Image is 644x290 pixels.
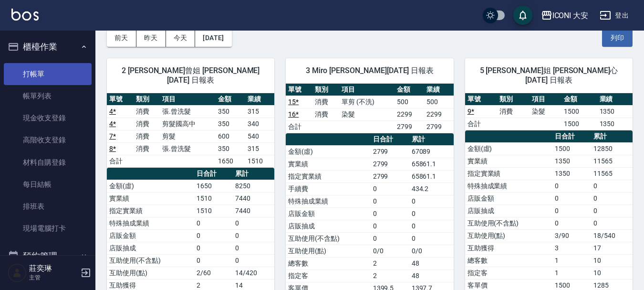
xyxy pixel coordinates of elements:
td: 0 [409,195,454,207]
p: 主管 [29,273,78,282]
td: 1510 [194,204,233,217]
td: 金額(虛) [286,145,370,158]
th: 日合計 [371,133,409,146]
button: 櫃檯作業 [4,34,92,59]
td: 1500 [561,105,597,118]
button: 列印 [602,29,633,47]
td: 0 [552,204,591,217]
th: 累計 [409,133,454,146]
td: 0 [194,229,233,242]
a: 材料自購登錄 [4,151,92,173]
td: 指定客 [465,267,552,279]
td: 2799 [371,158,409,170]
td: 剪髮國高中 [160,118,216,130]
td: 消費 [312,96,339,108]
a: 現金收支登錄 [4,107,92,129]
td: 0 [371,195,409,207]
td: 1500 [561,118,597,130]
button: ICONI 大安 [537,6,592,25]
td: 0 [409,232,454,245]
span: 5 [PERSON_NAME]姐 [PERSON_NAME]心 [DATE] 日報表 [477,66,621,85]
td: 特殊抽成業績 [465,180,552,192]
td: 0 [591,217,633,229]
td: 0 [371,207,409,220]
td: 2799 [424,120,454,133]
th: 單號 [107,93,134,106]
td: 18/540 [591,229,633,242]
table: a dense table [107,93,274,168]
td: 0 [591,180,633,192]
td: 3 [552,242,591,254]
img: Logo [11,9,39,21]
td: 10 [591,267,633,279]
td: 0 [371,220,409,232]
td: 2799 [395,120,424,133]
td: 2/60 [194,267,233,279]
th: 金額 [216,93,245,106]
td: 2799 [371,145,409,158]
td: 1510 [194,192,233,204]
td: 2 [371,257,409,269]
td: 1350 [597,105,633,118]
td: 0 [194,254,233,267]
img: Person [8,263,27,282]
td: 互助使用(不含點) [286,232,370,245]
td: 店販抽成 [107,242,194,254]
button: [DATE] [195,29,231,47]
td: 店販抽成 [465,204,552,217]
td: 張.曾洗髮 [160,142,216,155]
table: a dense table [286,84,453,133]
div: ICONI 大安 [552,10,589,21]
td: 0 [591,204,633,217]
td: 互助使用(不含點) [465,217,552,229]
td: 消費 [134,130,160,142]
td: 實業績 [107,192,194,204]
td: 1350 [552,167,591,180]
td: 金額(虛) [107,180,194,192]
a: 排班表 [4,195,92,217]
td: 消費 [134,142,160,155]
h5: 莊奕琳 [29,264,78,273]
th: 項目 [160,93,216,106]
td: 7440 [233,192,274,204]
td: 互助使用(不含點) [107,254,194,267]
td: 指定實業績 [465,167,552,180]
td: 單剪 (不洗) [339,96,395,108]
button: save [513,6,532,25]
th: 業績 [424,84,454,96]
a: 高階收支登錄 [4,129,92,151]
a: 帳單列表 [4,85,92,107]
th: 項目 [339,84,395,96]
td: 店販抽成 [286,220,370,232]
td: 10 [591,254,633,267]
button: 預約管理 [4,244,92,269]
td: 7440 [233,204,274,217]
td: 染髮 [530,105,561,118]
th: 金額 [395,84,424,96]
td: 48 [409,269,454,282]
a: 打帳單 [4,63,92,85]
td: 350 [216,105,245,118]
td: 1 [552,254,591,267]
td: 2799 [371,170,409,183]
td: 張.曾洗髮 [160,105,216,118]
td: 0 [552,192,591,204]
th: 金額 [561,93,597,106]
button: 今天 [166,29,196,47]
td: 500 [395,96,424,108]
td: 65861.1 [409,158,454,170]
td: 540 [245,130,274,142]
th: 類別 [312,84,339,96]
td: 12850 [591,142,633,155]
td: 互助使用(點) [286,245,370,257]
td: 互助獲得 [465,242,552,254]
td: 0 [233,217,274,229]
td: 消費 [312,108,339,120]
td: 1500 [552,142,591,155]
td: 特殊抽成業績 [286,195,370,207]
td: 總客數 [286,257,370,269]
button: 昨天 [136,29,166,47]
th: 日合計 [194,168,233,180]
td: 實業績 [286,158,370,170]
td: 1350 [597,118,633,130]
